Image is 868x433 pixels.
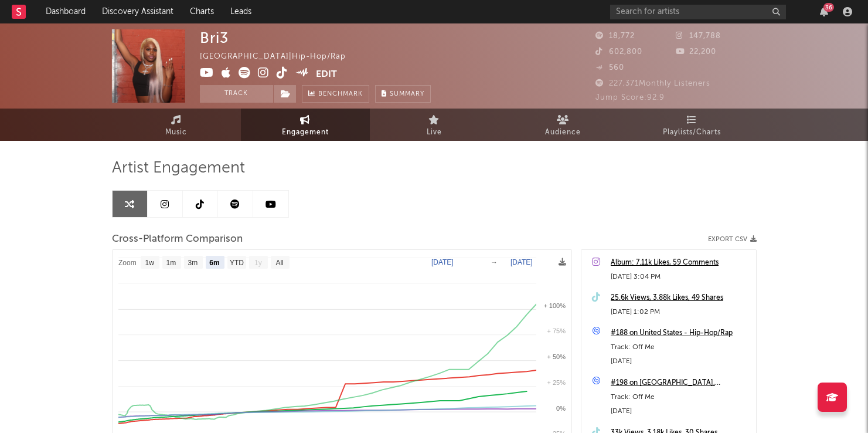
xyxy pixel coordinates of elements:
[275,259,283,267] text: All
[390,91,424,97] span: Summary
[611,326,750,340] a: #188 on United States - Hip-Hop/Rap
[611,354,750,368] div: [DATE]
[370,109,499,141] a: Live
[820,7,828,16] button: 36
[611,390,750,404] div: Track: Off Me
[556,405,566,412] text: 0%
[611,270,750,284] div: [DATE] 3:04 PM
[611,291,750,305] a: 25.6k Views, 3.88k Likes, 49 Shares
[499,109,628,141] a: Audience
[547,327,566,334] text: + 75%
[200,85,273,103] button: Track
[676,32,721,40] span: 147,788
[547,379,566,386] text: + 25%
[209,259,219,267] text: 6m
[254,259,262,267] text: 1y
[241,109,370,141] a: Engagement
[611,404,750,418] div: [DATE]
[611,340,750,354] div: Track: Off Me
[490,258,497,266] text: →
[318,87,363,102] span: Benchmark
[610,5,786,19] input: Search for artists
[145,259,154,267] text: 1w
[595,64,624,72] span: 560
[545,126,581,140] span: Audience
[112,161,245,175] span: Artist Engagement
[510,258,532,266] text: [DATE]
[427,126,442,140] span: Live
[595,32,635,40] span: 18,772
[118,259,137,267] text: Zoom
[316,67,337,82] button: Edit
[595,80,710,87] span: 227,371 Monthly Listeners
[302,85,369,103] a: Benchmark
[628,109,757,141] a: Playlists/Charts
[112,232,243,246] span: Cross-Platform Comparison
[166,259,176,267] text: 1m
[611,376,750,390] a: #198 on [GEOGRAPHIC_DATA], [US_STATE], [GEOGRAPHIC_DATA]
[431,258,453,266] text: [DATE]
[188,259,198,267] text: 3m
[547,353,566,360] text: + 50%
[595,48,642,56] span: 602,800
[823,3,834,12] div: 36
[663,126,721,140] span: Playlists/Charts
[200,29,229,46] div: Bri3
[543,302,566,309] text: + 100%
[595,94,665,102] span: Jump Score: 92.9
[708,236,757,243] button: Export CSV
[229,259,243,267] text: YTD
[112,109,241,141] a: Music
[611,256,750,270] a: Album: 7.11k Likes, 59 Comments
[676,48,716,56] span: 22,200
[200,50,359,64] div: [GEOGRAPHIC_DATA] | Hip-Hop/Rap
[282,126,329,140] span: Engagement
[375,85,431,103] button: Summary
[611,305,750,319] div: [DATE] 1:02 PM
[165,126,187,140] span: Music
